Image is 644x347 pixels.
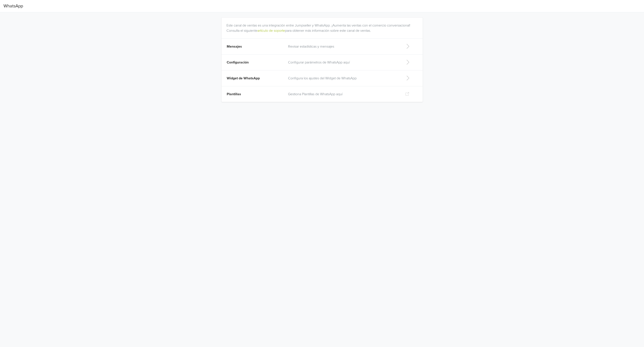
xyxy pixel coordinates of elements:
[288,44,398,49] p: Revisar estadísticas y mensajes
[227,44,242,49] span: Mensajes
[227,76,260,80] span: Widget de WhatsApp
[3,2,23,10] span: WhatsApp
[288,60,398,65] p: Configurar parámetros de WhatsApp aquí
[226,18,419,33] div: Este canal de ventas es una integración entre Jumpseller y WhatsApp. ¡Aumenta las ventas con el c...
[227,60,249,65] span: Configuración
[288,76,398,81] p: Configura los ajustes del Widget de WhatsApp
[288,92,398,97] p: Gestiona Plantillas de WhatsApp aquí
[227,92,241,96] span: Plantillas
[257,28,285,33] a: artículo de soporte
